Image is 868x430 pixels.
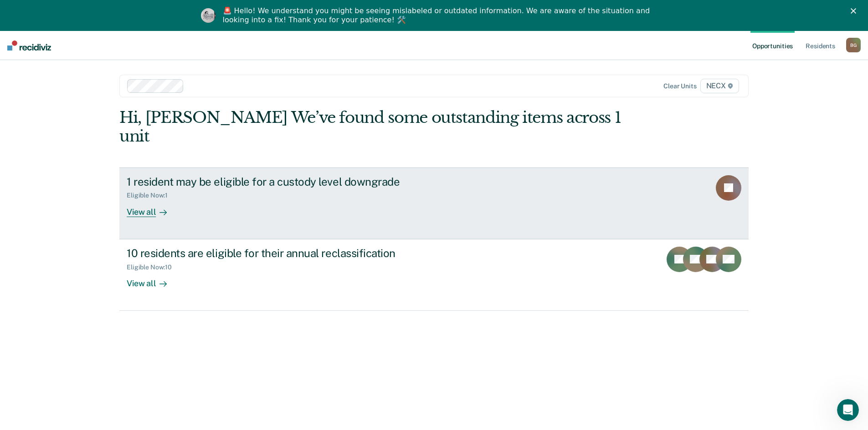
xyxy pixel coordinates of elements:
img: Recidiviz [7,40,51,51]
a: 10 residents are eligible for their annual reclassificationEligible Now:10View all [119,239,749,311]
a: 1 resident may be eligible for a custody level downgradeEligible Now:1View all [119,167,749,239]
div: View all [127,271,178,288]
div: Clear units [663,82,697,90]
div: 🚨 Hello! We understand you might be seeing mislabeled or outdated information. We are aware of th... [223,6,653,25]
iframe: Intercom live chat [837,399,859,421]
div: View all [127,199,178,217]
div: 10 residents are eligible for their annual reclassification [127,247,447,260]
div: Hi, [PERSON_NAME] We’ve found some outstanding items across 1 unit [119,108,623,146]
div: Close [851,8,860,14]
a: Opportunities [750,31,795,60]
div: 1 resident may be eligible for a custody level downgrade [127,175,447,188]
img: Profile image for Kim [201,8,216,23]
button: BG [846,38,861,52]
span: NECX [700,79,739,93]
div: B G [846,38,861,52]
div: Eligible Now : 10 [127,263,179,271]
div: Eligible Now : 1 [127,192,175,199]
a: Residents [804,31,837,60]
